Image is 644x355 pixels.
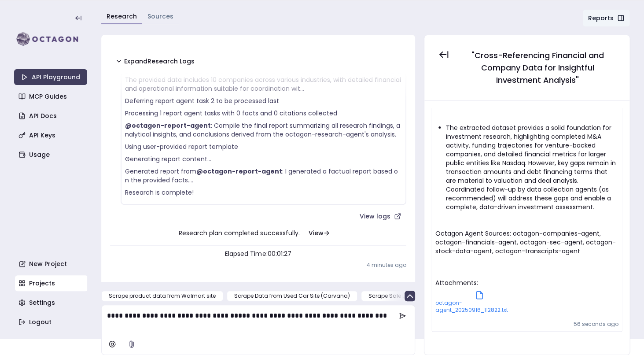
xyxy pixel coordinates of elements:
[446,123,618,211] li: The extracted dataset provides a solid foundation for investment research, highlighting completed...
[110,53,200,69] button: ExpandResearch Logs
[435,229,618,255] p: Octagon Agent Sources: octagon-companies-agent, octagon-financials-agent, octagon-sec-agent, octa...
[15,275,88,291] a: Projects
[107,12,137,21] a: Research
[125,109,402,118] p: Processing 1 report agent tasks with 0 facts and 0 citations collected
[361,291,502,301] button: Scrape Sale Listings from [GEOGRAPHIC_DATA]
[15,127,88,143] a: API Keys
[435,291,523,314] a: octagon-agent_20250916_112822.txt
[435,321,618,328] p: -56 seconds ago
[125,167,402,185] p: Generated report from : I generated a factual report based on the provided facts....
[15,314,88,330] a: Logout
[125,142,402,151] p: Using user-provided report template
[110,262,406,269] p: 4 minutes ago
[125,121,211,130] strong: @octagon-report-agent
[15,147,88,163] a: Usage
[435,278,618,287] p: Attachments:
[435,300,523,314] span: octagon-agent_20250916_112822.txt
[125,155,402,163] p: Generating report content…
[15,256,88,272] a: New Project
[110,224,406,242] p: Research plan completed successfully.
[15,295,88,311] a: Settings
[456,46,619,90] button: "Cross-Referencing Financial and Company Data for Insightful Investment Analysis"
[125,121,402,139] p: : Compile the final report summarizing all research findings, analytical insights, and conclusion...
[354,208,406,224] a: View logs
[110,249,406,258] p: Elapsed Time: 00:01:27
[14,30,87,48] img: logo-rect-yK7x_WSZ.svg
[15,89,88,104] a: MCP Guides
[125,96,402,105] p: Deferring report agent task 2 to be processed last
[227,291,357,301] button: Scrape Data from Used Car Site (Carvana)
[14,69,87,85] a: API Playground
[101,291,223,301] button: Scrape product data from Walmart site
[196,167,282,176] strong: @octagon-report-agent
[301,224,337,242] button: View
[582,9,630,27] button: Reports
[125,75,402,93] p: The provided data includes 10 companies across various industries, with detailed financial and op...
[15,108,88,124] a: API Docs
[147,12,173,21] a: Sources
[125,188,402,197] p: Research is complete!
